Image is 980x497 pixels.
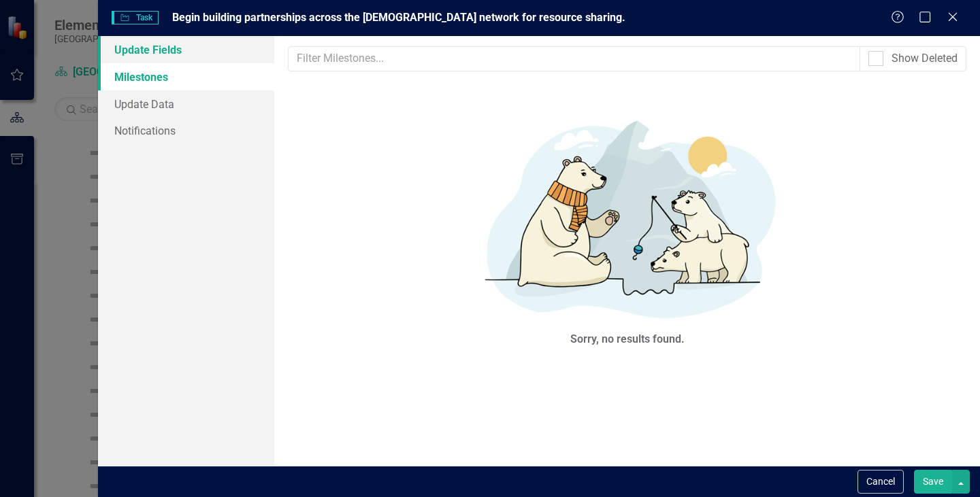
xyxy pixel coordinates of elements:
button: Cancel [857,470,904,494]
img: No results found [423,105,832,328]
span: Task [112,11,159,24]
a: Update Fields [98,36,274,63]
button: Save [914,470,952,494]
div: Sorry, no results found. [570,332,685,347]
a: Milestones [98,63,274,90]
a: Update Data [98,90,274,118]
input: Filter Milestones... [288,46,860,71]
span: Begin building partnerships across the [DEMOGRAPHIC_DATA] network for resource sharing. [172,11,625,24]
a: Notifications [98,117,274,144]
div: Show Deleted [892,51,958,67]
